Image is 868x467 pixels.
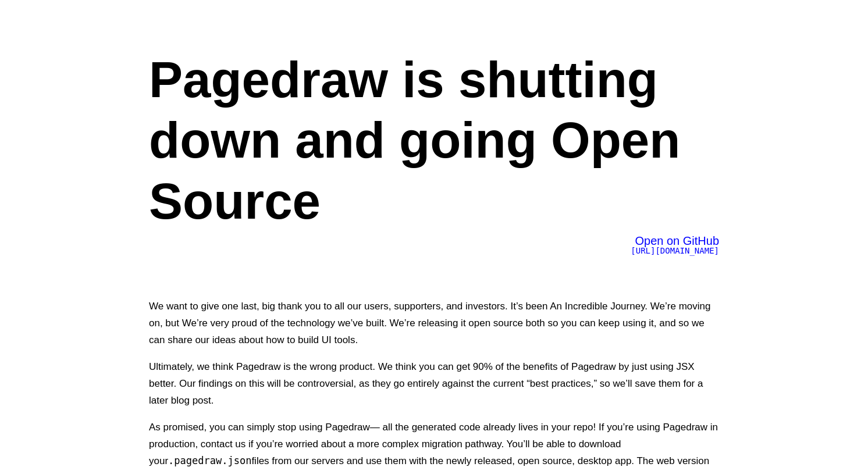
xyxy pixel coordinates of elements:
[149,298,719,348] p: We want to give one last, big thank you to all our users, supporters, and investors. It’s been An...
[149,49,719,231] h1: Pagedraw is shutting down and going Open Source
[149,358,719,409] p: Ultimately, we think Pagedraw is the wrong product. We think you can get 90% of the benefits of P...
[631,246,719,255] span: [URL][DOMAIN_NAME]
[635,234,719,247] span: Open on GitHub
[168,455,251,466] code: .pagedraw.json
[631,237,719,255] a: Open on GitHub[URL][DOMAIN_NAME]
